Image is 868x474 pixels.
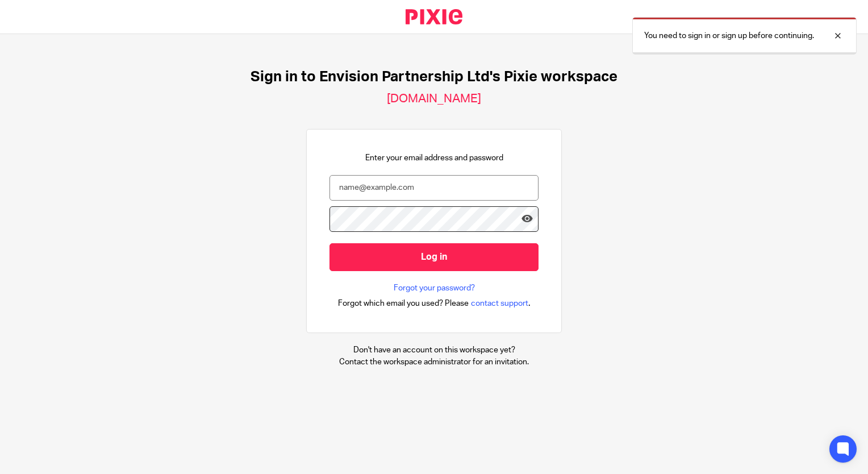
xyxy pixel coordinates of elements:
span: Forgot which email you used? Please [338,298,469,309]
p: Enter your email address and password [365,152,503,164]
input: Log in [329,243,539,271]
span: contact support [471,298,528,309]
a: Forgot your password? [394,282,475,294]
h1: Sign in to Envision Partnership Ltd's Pixie workspace [251,68,617,86]
p: You need to sign in or sign up before continuing. [644,30,814,41]
p: Don't have an account on this workspace yet? [339,344,529,356]
p: Contact the workspace administrator for an invitation. [339,356,529,368]
input: name@example.com [329,175,539,201]
div: . [338,297,531,310]
h2: [DOMAIN_NAME] [387,92,481,106]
